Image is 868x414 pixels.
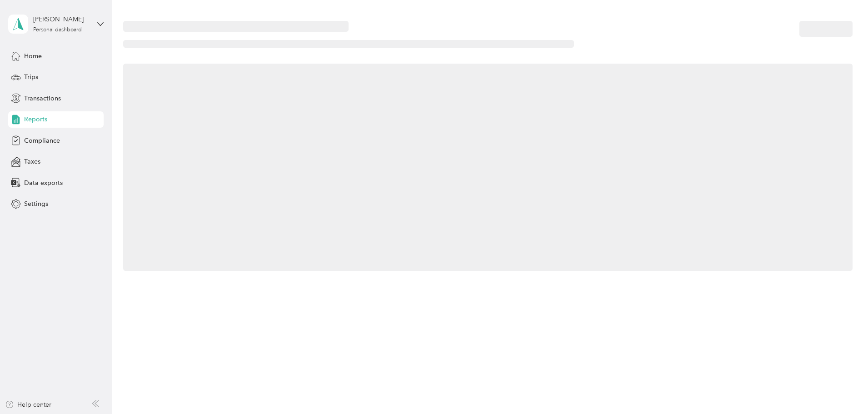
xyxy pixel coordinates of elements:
[24,115,47,124] span: Reports
[24,199,48,209] span: Settings
[817,363,868,414] iframe: Everlance-gr Chat Button Frame
[5,400,51,409] button: Help center
[33,27,82,33] div: Personal dashboard
[24,157,40,166] span: Taxes
[33,15,90,24] div: [PERSON_NAME]
[24,94,61,103] span: Transactions
[24,51,42,61] span: Home
[24,178,63,188] span: Data exports
[24,72,38,82] span: Trips
[24,136,60,145] span: Compliance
